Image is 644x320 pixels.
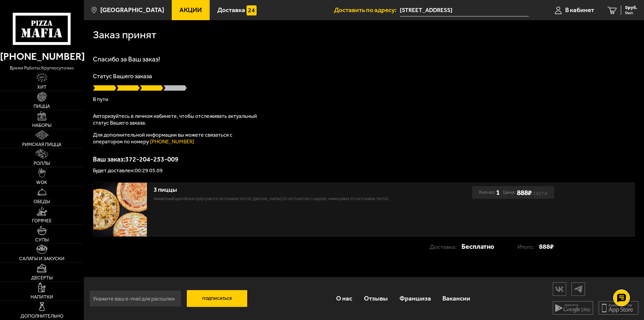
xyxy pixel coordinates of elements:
p: Итого: [518,240,539,253]
p: Авторизуйтесь в личном кабинете, чтобы отслеживать актуальный статус Вашего заказа. [93,113,261,126]
span: [GEOGRAPHIC_DATA] [100,7,164,13]
span: Обеды [34,199,50,204]
span: Ленинградская область, Всеволожский район, Заневское городское поселение, Кудрово, Пражская улица, 9 [400,4,529,16]
span: Римская пицца [22,142,61,147]
div: 3 пиццы [154,186,408,194]
a: Вакансии [437,287,476,309]
h1: Заказ принят [93,29,156,40]
p: В пути [93,97,635,102]
span: Супы [35,238,49,242]
p: Будет доставлен: 00:29 05.09 [93,168,635,173]
p: Ваш заказ: 372-204-253-009 [93,156,635,163]
b: 1 [496,186,500,199]
span: Акции [179,7,202,13]
h1: Спасибо за Ваш заказ! [93,56,635,62]
div: Кол-во: [479,186,500,199]
p: Для дополнительной информации вы можете связаться с оператором по номеру [93,132,261,145]
span: Доставка [217,7,245,13]
button: Подписаться [187,290,247,307]
input: Укажите ваш e-mail для рассылки [89,290,181,307]
p: Статус Вашего заказа [93,73,635,79]
a: Отзывы [358,287,394,309]
p: Доставка: [430,240,462,253]
img: tg [572,283,585,295]
strong: Бесплатно [462,240,494,253]
img: 15daf4d41897b9f0e9f617042186c801.svg [247,5,257,15]
span: Роллы [34,161,50,166]
p: Пикантный цыплёнок сулугуни 25 см (тонкое тесто), [PERSON_NAME] 25 см (толстое с сыром), Чикен Ра... [154,195,408,202]
strong: 888 ₽ [539,240,554,253]
span: Напитки [31,295,53,300]
b: 888 ₽ [517,188,532,197]
span: Салаты и закуски [19,257,64,261]
span: WOK [36,180,47,185]
span: Хит [37,85,47,90]
span: Дополнительно [20,314,63,319]
span: Горячее [32,219,52,223]
span: Цена: [503,186,516,199]
a: [PHONE_NUMBER] [150,138,194,145]
span: 0 руб. [625,5,637,10]
a: О нас [330,287,358,309]
span: Пицца [34,104,50,109]
img: vk [553,283,566,295]
a: Франшиза [393,287,437,309]
span: Наборы [32,123,51,128]
s: 1527 ₽ [533,192,547,195]
span: Доставить по адресу: [334,7,400,13]
span: Десерты [31,276,53,280]
span: 0 шт. [625,11,637,15]
span: В кабинет [565,7,594,13]
input: Ваш адрес доставки [400,4,529,16]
